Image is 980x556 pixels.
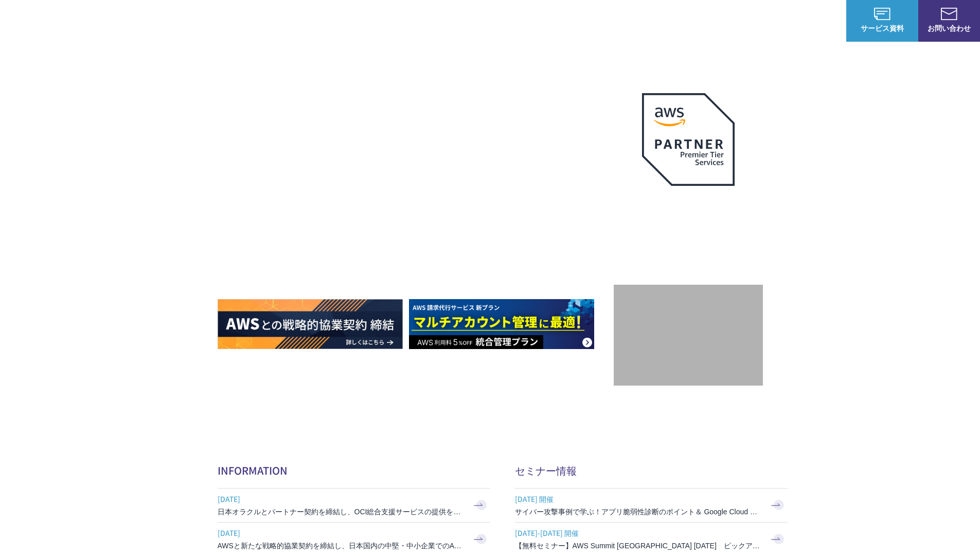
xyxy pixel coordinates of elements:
[515,489,788,522] a: [DATE] 開催 サイバー攻撃事例で学ぶ！アプリ脆弱性診断のポイント＆ Google Cloud セキュリティ対策
[515,541,762,551] h3: 【無料セミナー】AWS Summit [GEOGRAPHIC_DATA] [DATE] ピックアップセッション
[747,15,787,26] p: ナレッジ
[874,8,890,20] img: AWS総合支援サービス C-Chorus サービス資料
[536,15,575,26] p: サービス
[218,463,490,478] h2: INFORMATION
[698,15,727,26] a: 導入事例
[515,523,788,556] a: [DATE]-[DATE] 開催 【無料セミナー】AWS Summit [GEOGRAPHIC_DATA] [DATE] ピックアップセッション
[218,523,490,556] a: [DATE] AWSと新たな戦略的協業契約を締結し、日本国内の中堅・中小企業でのAWS活用を加速
[218,489,490,522] a: [DATE] 日本オラクルとパートナー契約を締結し、OCI総合支援サービスの提供を開始
[15,8,193,33] a: AWS総合支援サービス C-Chorus NHN テコラスAWS総合支援サービス
[515,491,762,507] span: [DATE] 開催
[218,507,465,517] h3: 日本オラクルとパートナー契約を締結し、OCI総合支援サービスの提供を開始
[515,463,788,478] h2: セミナー情報
[634,300,742,375] img: 契約件数
[218,491,465,507] span: [DATE]
[515,507,762,517] h3: サイバー攻撃事例で学ぶ！アプリ脆弱性診断のポイント＆ Google Cloud セキュリティ対策
[218,525,465,541] span: [DATE]
[918,23,980,33] span: お問い合わせ
[941,8,957,20] img: お問い合わせ
[218,169,614,268] h1: AWS ジャーニーの 成功を実現
[846,23,918,33] span: サービス資料
[218,299,403,349] img: AWSとの戦略的協業契約 締結
[642,93,735,186] img: AWSプレミアティアサービスパートナー
[630,198,747,238] p: 最上位プレミアティア サービスパートナー
[515,525,762,541] span: [DATE]-[DATE] 開催
[595,15,678,26] p: 業種別ソリューション
[676,198,700,213] em: AWS
[218,114,614,159] p: AWSの導入からコスト削減、 構成・運用の最適化からデータ活用まで 規模や業種業態を問わない マネージドサービスで
[490,15,515,26] p: 強み
[409,299,594,349] img: AWS請求代行サービス 統合管理プラン
[218,541,465,551] h3: AWSと新たな戦略的協業契約を締結し、日本国内の中堅・中小企業でのAWS活用を加速
[118,10,193,31] span: NHN テコラス AWS総合支援サービス
[807,15,836,26] a: ログイン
